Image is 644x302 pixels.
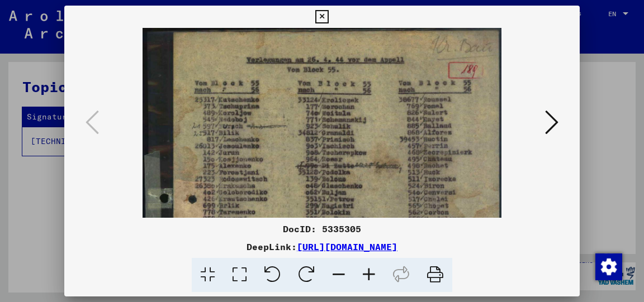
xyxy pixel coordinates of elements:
[64,240,580,253] div: DeepLink:
[595,253,622,280] img: Change consent
[595,253,622,280] div: Change consent
[64,222,580,236] div: DocID: 5335305
[297,241,397,252] a: [URL][DOMAIN_NAME]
